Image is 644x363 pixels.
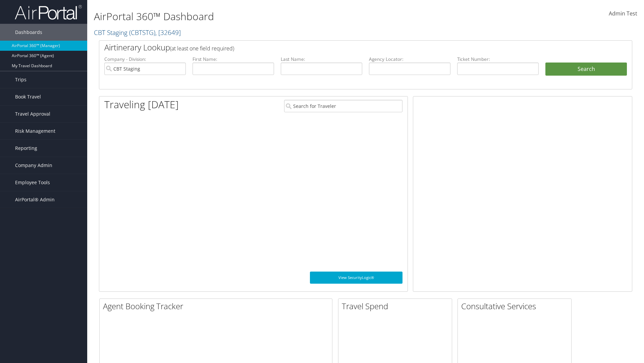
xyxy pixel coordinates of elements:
span: , [ 32649 ] [155,28,181,37]
span: Book Travel [15,88,41,105]
label: Company - Division: [104,56,186,63]
span: Reporting [15,140,37,157]
h1: AirPortal 360™ Dashboard [94,9,456,24]
span: ( CBTSTG ) [129,28,155,37]
h2: Agent Booking Tracker [103,300,332,312]
button: Search [545,63,627,76]
span: Employee Tools [15,174,50,191]
span: Dashboards [15,24,42,41]
span: Admin Test [609,10,637,17]
label: First Name: [193,56,274,63]
input: Search for Traveler [284,100,402,112]
label: Last Name: [281,56,362,63]
span: Company Admin [15,157,52,174]
label: Ticket Number: [457,56,539,63]
a: CBT Staging [94,28,181,37]
span: Travel Approval [15,106,50,122]
img: airportal-logo.png [15,4,82,20]
a: View SecurityLogic® [310,272,402,284]
h2: Consultative Services [461,300,571,312]
span: Risk Management [15,123,55,139]
h2: Travel Spend [342,300,452,312]
h2: Airtinerary Lookup [104,42,583,53]
h1: Traveling [DATE] [104,97,179,112]
span: Trips [15,71,26,88]
span: AirPortal® Admin [15,191,55,208]
label: Agency Locator: [369,56,450,63]
a: Admin Test [609,3,637,24]
span: (at least one field required) [170,45,234,52]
